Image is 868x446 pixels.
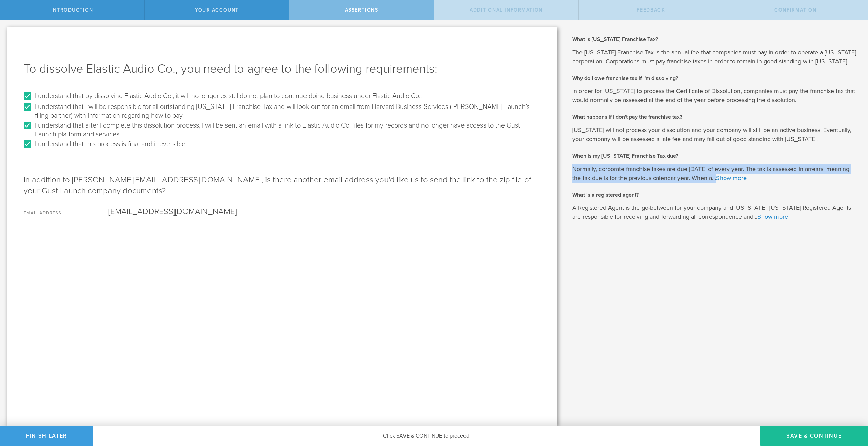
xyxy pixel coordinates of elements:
h2: When is my [US_STATE] Franchise Tax due? [572,152,858,160]
label: Email Address [24,211,108,217]
span: Your Account [195,7,239,13]
p: In addition to [PERSON_NAME][EMAIL_ADDRESS][DOMAIN_NAME], is there another email address you'd li... [24,175,540,196]
p: In order for [US_STATE] to process the Certificate of Dissolution, companies must pay the franchi... [572,86,858,105]
a: Show more [716,174,747,182]
span: Feedback [637,7,665,13]
label: I understand that this process is final and irreversible. [35,139,187,149]
label: I understand that after I complete this dissolution process, I will be sent an email with a link ... [35,120,539,139]
label: I understand that I will be responsible for all outstanding [US_STATE] Franchise Tax and will loo... [35,101,539,120]
p: A Registered Agent is the go-between for your company and [US_STATE]. [US_STATE] Registered Agent... [572,203,858,221]
button: Save & Continue [760,426,868,446]
span: Assertions [345,7,378,13]
h2: What happens if I don't pay the franchise tax? [572,113,858,121]
p: [US_STATE] will not process your dissolution and your company will still be an active business. E... [572,125,858,144]
p: The [US_STATE] Franchise Tax is the annual fee that companies must pay in order to operate a [US_... [572,48,858,66]
div: Click SAVE & CONTINUE to proceed. [93,426,760,446]
span: Confirmation [774,7,816,13]
iframe: Chat Widget [834,393,868,426]
h2: Why do I owe franchise tax if I'm dissolving? [572,75,858,82]
a: Show more [757,213,788,220]
h2: What is a registered agent? [572,191,858,199]
p: Normally, corporate franchise taxes are due [DATE] of every year. The tax is assessed in arrears,... [572,164,858,183]
span: Additional Information [470,7,543,13]
label: I understand that by dissolving Elastic Audio Co., it will no longer exist. I do not plan to cont... [35,91,422,100]
h2: What is [US_STATE] Franchise Tax? [572,36,858,43]
span: Introduction [51,7,93,13]
h1: To dissolve Elastic Audio Co., you need to agree to the following requirements: [24,61,540,77]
